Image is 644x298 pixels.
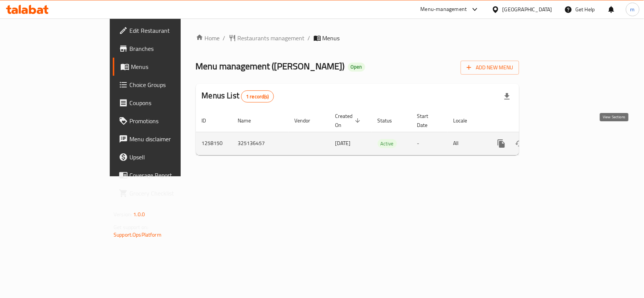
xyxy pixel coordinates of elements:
span: 1.0.0 [133,209,145,219]
a: Choice Groups [113,76,217,94]
a: Coverage Report [113,166,217,184]
a: Support.OpsPlatform [114,230,161,240]
span: Choice Groups [129,80,211,89]
span: Menu management ( [PERSON_NAME] ) [196,58,345,75]
div: Total records count [241,90,274,102]
td: - [411,132,447,155]
a: Branches [113,40,217,58]
span: Coverage Report [129,171,211,180]
span: Promotions [129,116,211,125]
span: Coupons [129,98,211,107]
li: / [223,34,226,43]
span: Branches [129,44,211,53]
table: enhanced table [196,109,571,155]
div: Open [348,63,365,72]
span: Name [238,116,261,125]
span: Version: [114,209,132,219]
a: Restaurants management [229,34,305,43]
a: Menu disclaimer [113,130,217,148]
button: more [492,134,510,153]
h2: Menus List [202,90,274,102]
a: Edit Restaurant [113,21,217,40]
th: Actions [486,109,571,132]
span: Created On [335,112,363,130]
span: Add New Menu [467,63,513,72]
a: Grocery Checklist [113,184,217,202]
div: Export file [498,87,516,105]
span: Start Date [417,112,438,130]
span: Edit Restaurant [129,26,211,35]
td: All [447,132,486,155]
button: Add New Menu [461,61,519,75]
span: 1 record(s) [241,93,274,100]
td: 325136457 [232,132,289,155]
button: Change Status [510,134,529,153]
span: Menu disclaimer [129,134,211,144]
span: Active [378,139,397,148]
a: Upsell [113,148,217,166]
a: Promotions [113,112,217,130]
span: ID [202,116,216,125]
a: Menus [113,58,217,76]
div: Menu-management [421,5,467,14]
span: Status [378,116,402,125]
span: Open [348,64,365,70]
span: Upsell [129,153,211,162]
span: [DATE] [335,138,351,148]
span: m [630,5,635,14]
span: Restaurants management [238,34,305,43]
span: Menus [131,62,211,71]
span: Locale [453,116,477,125]
div: [GEOGRAPHIC_DATA] [503,5,552,14]
span: Vendor [295,116,320,125]
span: Grocery Checklist [129,189,211,198]
span: Get support on: [114,222,148,232]
nav: breadcrumb [196,34,519,43]
li: / [308,34,310,43]
a: Coupons [113,94,217,112]
span: Menus [323,34,340,43]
